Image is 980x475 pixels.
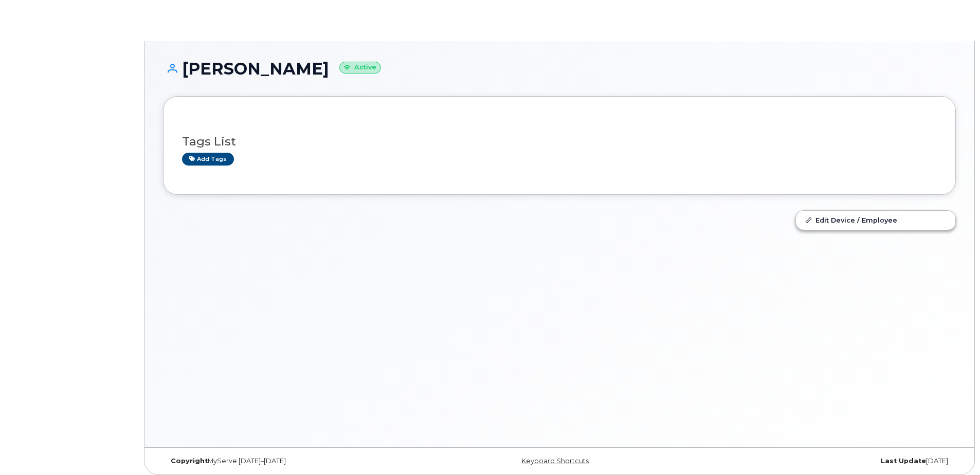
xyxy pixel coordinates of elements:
strong: Last Update [881,457,926,465]
h1: [PERSON_NAME] [163,60,956,78]
a: Add tags [182,153,234,166]
a: Keyboard Shortcuts [521,457,589,465]
div: [DATE] [692,457,956,465]
h3: Tags List [182,135,937,148]
strong: Copyright [171,457,208,465]
a: Edit Device / Employee [796,211,955,229]
small: Active [339,62,381,74]
div: MyServe [DATE]–[DATE] [163,457,427,465]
